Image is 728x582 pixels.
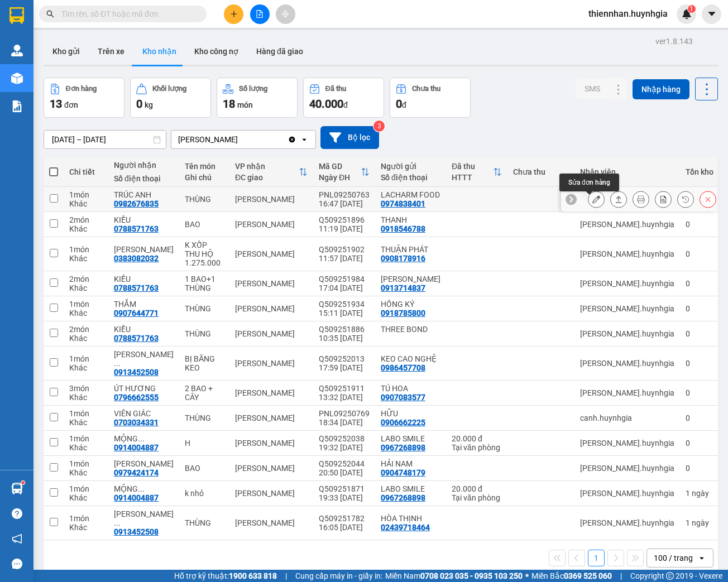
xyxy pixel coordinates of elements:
div: 0918546788 [381,224,425,233]
span: đ [402,100,406,109]
div: HẢI NAM [381,459,440,468]
span: 13 [50,97,62,110]
div: Khác [69,418,103,427]
span: Miền Nam [385,570,523,582]
span: đơn [64,100,78,109]
span: thiennhan.huynhgia [579,7,677,21]
div: 20.000 đ [452,484,502,493]
div: Khác [69,493,103,502]
div: 0908178916 [381,254,425,263]
div: LACHARM FOOD [381,190,440,199]
div: Đã thu [325,85,346,93]
div: [PERSON_NAME] [235,518,308,527]
div: 20:50 [DATE] [319,468,370,477]
div: THÙNG [185,304,224,313]
div: 0982676835 [114,199,159,208]
div: HỒNG KÝ [381,300,440,309]
div: LABO SMILE [381,434,440,443]
div: HÒA THỊNH [381,514,440,523]
img: warehouse-icon [11,73,23,84]
div: 20.000 đ [452,434,502,443]
div: nguyen.huynhgia [580,304,674,313]
div: 0 [686,220,713,229]
div: ver 1.8.143 [655,35,693,47]
div: 2 món [69,275,103,283]
div: 0796662555 [114,393,159,402]
div: Q509251934 [319,300,370,309]
button: Kho nhận [133,38,185,65]
div: HỮU [381,409,440,418]
span: question-circle [12,508,22,519]
span: món [237,100,253,109]
div: 19:32 [DATE] [319,443,370,452]
div: [PERSON_NAME] [107,23,196,36]
div: 0914004887 [114,443,159,452]
div: 1 món [69,484,103,493]
div: nguyen.huynhgia [580,220,674,229]
div: 0918785800 [381,309,425,318]
span: ... [138,484,145,493]
div: LABO SMILE [381,484,440,493]
div: 17:59 [DATE] [319,363,370,372]
span: 18 [223,97,235,110]
div: nguyen.huynhgia [580,439,674,448]
div: THÙNG [185,329,224,338]
div: 0383082032 [114,254,159,263]
div: 1 món [69,300,103,309]
span: copyright [666,572,674,580]
div: 1 món [69,245,103,254]
div: 1 [686,518,713,527]
div: 13:32 [DATE] [319,393,370,402]
div: THẮM [114,300,174,309]
div: TRÚC ANH [114,190,174,199]
span: Cung cấp máy in - giấy in: [295,570,382,582]
div: 02439718464 [381,523,430,532]
div: 0907644771 [114,309,159,318]
div: [PERSON_NAME] [235,359,308,368]
div: [PERSON_NAME] [235,220,308,229]
strong: 0369 525 060 [564,571,612,580]
div: Chưa thu [513,167,569,176]
svg: open [697,554,706,562]
div: THREE BOND [381,325,440,334]
div: Khác [69,468,103,477]
div: Đã thu [452,162,493,171]
div: 0788571763 [114,334,159,343]
div: Khác [69,393,103,402]
div: Khác [69,334,103,343]
span: file-add [256,10,264,18]
div: Khác [69,443,103,452]
span: notification [12,533,22,544]
button: 1 [588,550,605,566]
strong: 1900 633 818 [229,571,277,580]
div: 0913714837 [381,283,425,292]
div: Khác [69,283,103,292]
div: [PERSON_NAME] [178,134,238,145]
button: aim [276,4,295,24]
div: Q509251886 [319,325,370,334]
span: Hỗ trợ kỹ thuật: [174,570,277,582]
div: 0 [686,388,713,397]
div: nguyen.huynhgia [580,518,674,527]
span: đ [343,100,348,109]
div: 15:11 [DATE] [319,309,370,318]
div: LÂM THỦY SẢN [114,509,174,527]
div: 11:19 [DATE] [319,224,370,233]
div: 16:47 [DATE] [319,199,370,208]
div: Q509251871 [319,484,370,493]
div: Số điện thoại [381,173,440,182]
div: TRÚC NGỌC [114,245,174,254]
div: Tồn kho [686,167,713,176]
div: HÙNG VÂN [381,275,440,283]
div: [PERSON_NAME] [235,489,308,498]
button: Đã thu40.000đ [303,78,384,118]
div: Khác [69,523,103,532]
div: Ngày ĐH [319,173,361,182]
button: Trên xe [89,38,133,65]
div: Khác [69,224,103,233]
div: Mã GD [319,162,361,171]
input: Selected Diên Khánh. [239,134,240,145]
div: Tên món [185,162,224,171]
span: ⚪️ [525,574,529,578]
div: [PERSON_NAME] [235,464,308,473]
